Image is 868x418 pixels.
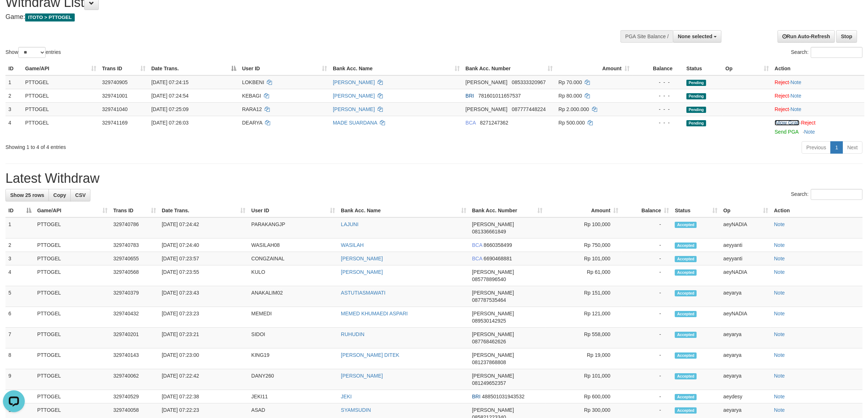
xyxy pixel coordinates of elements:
span: BCA [472,242,482,248]
span: Accepted [675,407,697,414]
td: JEKI11 [248,390,338,403]
td: - [622,307,672,328]
span: BRI [466,93,474,99]
td: - [622,252,672,265]
th: User ID: activate to sort column ascending [239,62,330,75]
td: - [622,217,672,238]
h1: Latest Withdraw [5,171,863,186]
span: Copy [53,192,66,198]
a: [PERSON_NAME] [341,269,383,275]
span: Rp 80.000 [558,93,582,99]
td: 2 [5,89,22,102]
a: Reject [775,79,789,85]
span: Copy 8660358499 to clipboard [484,242,512,248]
span: Copy 081249652357 to clipboard [472,380,506,386]
th: Game/API: activate to sort column ascending [22,62,99,75]
button: Open LiveChat chat widget [3,3,25,25]
td: Rp 121,000 [545,307,622,328]
span: Pending [686,107,706,113]
span: Copy 8271247362 to clipboard [480,120,509,126]
a: JEKI [341,394,352,399]
span: Rp 2.000.000 [558,106,589,112]
td: 329740201 [110,328,159,348]
span: CSV [75,192,86,198]
a: Reject [775,93,789,99]
span: Copy 087768462626 to clipboard [472,339,506,344]
input: Search: [811,189,863,200]
a: Note [774,256,785,261]
td: - [622,390,672,403]
td: PTTOGEL [22,75,99,89]
td: 1 [5,75,22,89]
td: Rp 101,000 [545,369,622,390]
td: Rp 750,000 [545,238,622,252]
select: Showentries [18,47,46,58]
span: Pending [686,93,706,99]
th: Bank Acc. Name: activate to sort column ascending [330,62,463,75]
td: 329740062 [110,369,159,390]
span: BRI [472,394,480,399]
td: 329740786 [110,217,159,238]
td: PTTOGEL [34,238,110,252]
td: 4 [5,116,22,138]
th: Action [771,204,863,217]
td: KING19 [248,348,338,369]
td: aeydesy [720,390,771,403]
td: - [622,348,672,369]
span: BCA [472,256,482,261]
th: Amount: activate to sort column ascending [545,204,622,217]
td: Rp 19,000 [545,348,622,369]
div: - - - [635,119,681,126]
td: - [622,265,672,286]
td: Rp 558,000 [545,328,622,348]
td: [DATE] 07:24:42 [159,217,249,238]
td: PTTOGEL [22,102,99,116]
span: 329741001 [102,93,128,99]
button: None selected [673,30,721,43]
span: [PERSON_NAME] [466,79,507,85]
div: - - - [635,106,681,113]
td: 5 [5,286,34,307]
td: Rp 600,000 [545,390,622,403]
td: aeyarya [720,369,771,390]
td: MEMEDI [248,307,338,328]
td: · [772,116,864,138]
td: aeyarya [720,286,771,307]
td: aeyarya [720,348,771,369]
span: Accepted [675,352,697,359]
th: Status [684,62,723,75]
span: Show 25 rows [10,192,44,198]
span: · [775,120,801,126]
td: [DATE] 07:23:55 [159,265,249,286]
div: - - - [635,79,681,86]
span: Accepted [675,311,697,317]
a: Note [774,221,785,227]
span: LOKBENI [242,79,264,85]
td: CONGZAINAL [248,252,338,265]
a: Note [804,129,815,135]
td: 6 [5,307,34,328]
span: Rp 500.000 [558,120,585,126]
span: [PERSON_NAME] [472,331,514,337]
a: [PERSON_NAME] [341,373,383,379]
td: Rp 151,000 [545,286,622,307]
td: Rp 100,000 [545,217,622,238]
span: Copy 089530142925 to clipboard [472,318,506,324]
td: Rp 61,000 [545,265,622,286]
td: aeyyanti [720,238,771,252]
span: Copy 087787535464 to clipboard [472,297,506,303]
td: [DATE] 07:22:38 [159,390,249,403]
a: Note [774,407,785,413]
span: ITOTO > PTTOGEL [25,13,75,21]
a: LAJUNI [341,221,358,227]
td: [DATE] 07:22:42 [159,369,249,390]
span: Accepted [675,222,697,228]
a: SYAMSUDIN [341,407,371,413]
td: PTTOGEL [34,390,110,403]
a: Note [774,311,785,316]
div: - - - [635,92,681,99]
th: Balance: activate to sort column ascending [622,204,672,217]
a: Note [791,79,802,85]
th: Trans ID: activate to sort column ascending [99,62,148,75]
div: Showing 1 to 4 of 4 entries [5,141,356,151]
